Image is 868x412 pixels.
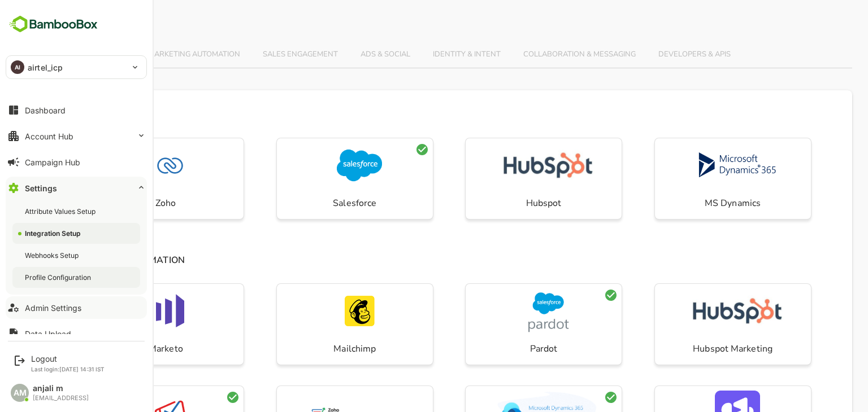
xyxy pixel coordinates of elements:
[25,132,73,141] div: Account Hub
[6,125,147,147] button: Account Hub
[6,56,146,78] div: AIairtel_icp
[108,50,201,59] span: MARKETING AUTOMATION
[16,41,813,68] div: wrapped label tabs example
[25,157,80,167] div: Campaign Hub
[458,143,559,188] img: logo not loaded...
[647,288,749,334] img: logo not loaded...
[25,183,57,193] div: Settings
[275,288,365,334] img: logo not loaded...
[484,50,596,59] span: COLLABORATION & MESSAGING
[53,143,209,191] button: logo not loaded...
[6,177,147,199] button: Settings
[16,14,813,27] p: Integration Setup
[431,143,587,191] button: logo not loaded...
[28,62,63,73] p: airtel_icp
[6,151,147,173] button: Campaign Hub
[297,143,342,188] img: logo not loaded...
[25,303,81,313] div: Admin Settings
[294,342,336,356] p: Mailchimp
[653,342,733,356] p: Hubspot Marketing
[27,50,45,59] span: ALL
[11,60,24,74] div: AI
[31,354,105,363] div: Logout
[619,50,691,59] span: DEVELOPERS & APIS
[53,288,209,336] button: logo not loaded...
[223,50,298,59] span: SALES ENGAGEMENT
[25,329,71,339] div: Data Upload
[6,99,147,121] button: Dashboard
[25,273,93,282] div: Profile Configuration
[657,143,737,188] img: logo not loaded...
[491,342,518,356] p: Pardot
[293,196,337,210] p: Salesforce
[25,229,83,238] div: Integration Setup
[665,196,721,210] p: MS Dynamics
[620,288,776,336] button: logo not loaded...
[109,342,144,356] p: Marketo
[11,384,29,402] div: AM
[6,296,147,319] button: Admin Settings
[476,288,541,334] img: logo not loaded...
[431,288,587,336] button: logo not loaded...
[6,14,101,35] img: BambooboxFullLogoMark.5f36c76dfaba33ec1ec1367b70bb1252.svg
[112,288,150,334] img: logo not loaded...
[25,207,98,216] div: Attribute Values Setup
[321,50,371,59] span: ADS & SOCIAL
[16,102,813,121] h4: CRM
[487,196,522,210] p: Hubspot
[6,322,147,345] button: Data Upload
[242,143,398,191] button: logo not loaded...
[25,106,66,115] div: Dashboard
[620,143,776,191] button: logo not loaded...
[16,248,813,267] h4: MARKETING AUTOMATION
[25,251,81,260] div: Webhooks Setup
[68,50,86,59] span: CRM
[33,395,89,402] div: [EMAIL_ADDRESS]
[31,366,105,372] p: Last login: [DATE] 14:31 IST
[116,196,136,210] p: Zoho
[81,143,181,188] img: logo not loaded...
[242,288,398,336] button: logo not loaded...
[33,384,89,393] div: anjali m
[393,50,461,59] span: IDENTITY & INTENT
